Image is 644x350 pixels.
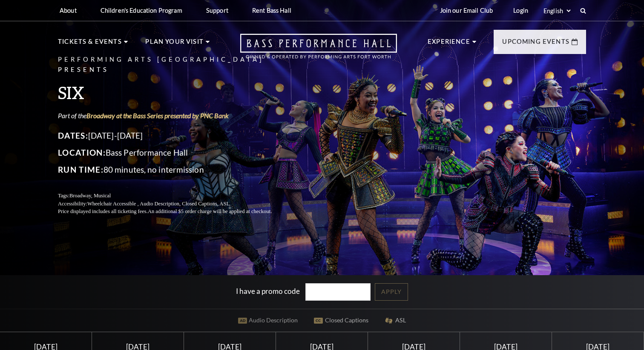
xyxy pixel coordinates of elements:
[145,37,204,52] p: Plan Your Visit
[58,131,88,140] span: Dates:
[58,208,292,216] p: Price displayed includes all ticketing fees.
[58,165,103,174] span: Run Time:
[86,111,229,120] a: Broadway at the Bass Series presented by PNC Bank
[58,148,106,157] span: Location:
[58,192,292,200] p: Tags:
[58,37,122,52] p: Tickets & Events
[69,193,111,199] span: Broadway, Musical
[58,200,292,208] p: Accessibility:
[502,37,569,52] p: Upcoming Events
[58,163,292,176] p: 80 minutes, no intermission
[428,37,470,52] p: Experience
[87,201,230,207] span: Wheelchair Accessible , Audio Description, Closed Captions, ASL
[148,208,272,214] span: An additional $5 order charge will be applied at checkout.
[60,7,77,14] p: About
[101,7,182,14] p: Children's Education Program
[58,82,292,103] h3: SIX
[206,7,228,14] p: Support
[252,7,291,14] p: Rent Bass Hall
[236,286,300,295] label: I have a promo code
[58,129,292,142] p: [DATE]-[DATE]
[542,7,572,15] select: Select:
[58,111,292,120] p: Part of the
[58,146,292,159] p: Bass Performance Hall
